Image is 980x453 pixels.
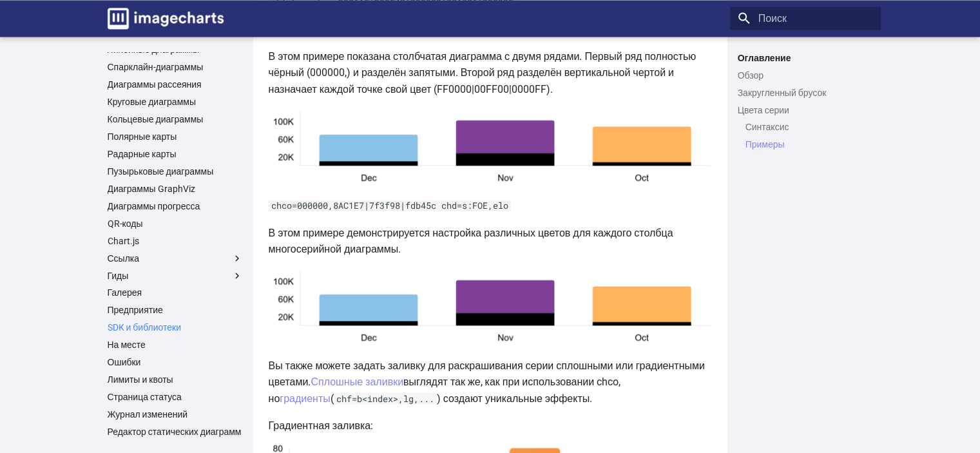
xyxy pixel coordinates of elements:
[269,50,697,95] font: В этом примере показана столбчатая диаграмма с двумя рядами. Первый ряд полностью чёрный (000000,...
[738,53,791,63] font: Оглавление
[108,114,204,124] font: Кольцевые диаграммы
[437,392,592,404] font: ) создают уникальные эффекты.
[108,357,141,367] font: Ошибки
[730,6,881,30] input: Поиск
[269,200,511,211] code: chco=000000,8AC1E7|7f3f98|fdb45c chd=s:FOE,elo
[108,218,143,229] font: QR-коды
[745,121,873,133] a: Синтаксис
[108,97,196,107] font: Круговые диаграммы
[108,322,243,333] a: SDK и библиотеки
[108,391,243,403] a: Страница статуса
[108,287,142,298] font: Галерея
[108,356,243,368] a: Ошибки
[108,149,177,159] font: Радарные карты
[108,236,139,246] font: Chart.js
[334,392,437,404] code: chf=b<index>,lg,...
[269,267,712,347] img: диаграмма
[108,235,243,247] a: Chart.js
[108,200,243,212] a: Диаграммы прогресса
[745,122,789,132] font: Синтаксис
[269,375,621,404] font: выглядят так же, как при использовании chco, но
[269,359,705,388] font: Вы также можете задать заливку для раскрашивания серии сплошными или градиентными цветами.
[108,61,243,73] a: Спарклайн-диаграммы
[269,419,374,431] font: Градиентная заливка:
[108,201,200,211] font: Диаграммы прогресса
[738,70,764,81] font: Обзор
[108,409,243,420] a: Журнал изменений
[108,184,195,194] font: Диаграммы GraphViz
[108,166,214,177] font: Пузырьковые диаграммы
[738,121,873,150] nav: Цвета серии
[108,287,243,298] a: Галерея
[108,131,177,142] font: Полярные карты
[108,148,243,160] a: Радарные карты
[108,409,188,419] font: Журнал изменений
[269,108,712,187] img: диаграмма
[108,131,243,142] a: Полярные карты
[102,3,229,34] a: Документация по Image-Charts
[745,139,873,150] a: Примеры
[738,105,789,115] font: Цвета серии
[269,226,673,255] font: В этом примере демонстрируется настройка различных цветов для каждого столбца многосерийной диагр...
[108,96,243,108] a: Круговые диаграммы
[108,374,243,385] a: Лимиты и квоты
[108,183,243,195] a: Диаграммы GraphViz
[738,104,873,116] a: Цвета серии
[745,139,785,149] font: Примеры
[738,87,873,99] a: Закругленный брусок
[108,79,243,90] a: Диаграммы рассеяния
[108,113,243,125] a: Кольцевые диаграммы
[108,253,140,264] font: Ссылка
[108,340,146,350] font: На месте
[108,218,243,229] a: QR-коды
[108,166,243,177] a: Пузырьковые диаграммы
[108,426,243,438] a: Редактор статических диаграмм
[108,374,173,385] font: Лимиты и квоты
[108,304,243,316] a: Предприятие
[108,305,163,315] font: Предприятие
[311,375,403,387] a: Сплошные заливки
[738,88,827,98] font: Закругленный брусок
[108,427,242,437] font: Редактор статических диаграмм
[738,70,873,81] a: Обзор
[108,392,182,402] font: Страница статуса
[730,52,881,151] nav: Оглавление
[108,339,243,351] a: На месте
[108,8,224,29] img: логотип
[331,392,334,404] font: (
[108,62,204,72] font: Спарклайн-диаграммы
[108,79,202,90] font: Диаграммы рассеяния
[280,392,330,404] a: градиенты
[108,271,129,281] font: Гиды
[108,322,182,333] font: SDK и библиотеки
